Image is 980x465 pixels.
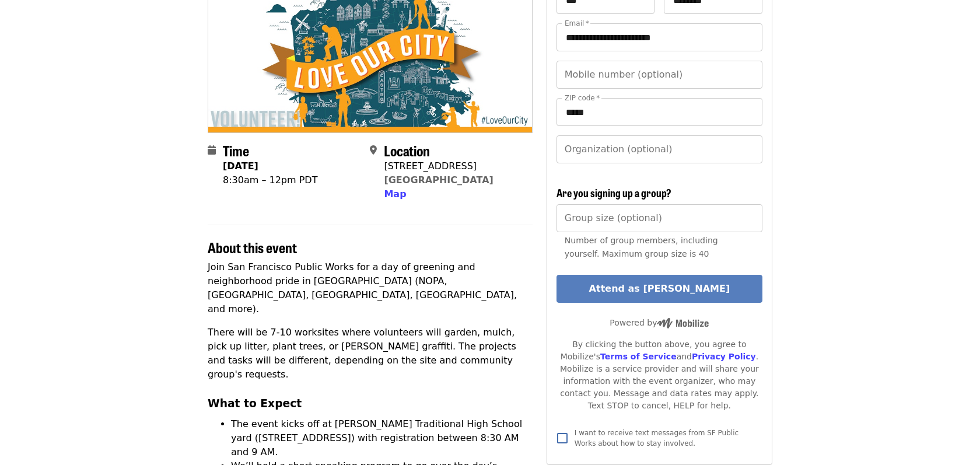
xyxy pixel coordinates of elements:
[208,396,533,412] h3: What to Expect
[556,98,762,126] input: ZIP code
[370,145,377,156] i: map-marker-alt icon
[556,61,762,89] input: Mobile number (optional)
[556,185,671,200] span: Are you signing up a group?
[208,237,297,257] span: About this event
[384,187,406,201] button: Map
[565,95,600,102] label: ZIP code
[223,140,249,160] span: Time
[556,23,762,51] input: Email
[384,159,493,173] div: [STREET_ADDRESS]
[565,20,589,27] label: Email
[223,173,317,187] div: 8:30am – 12pm PDT
[208,326,533,382] p: There will be 7-10 worksites where volunteers will garden, mulch, pick up litter, plant trees, or...
[657,318,709,328] img: Powered by Mobilize
[565,236,718,258] span: Number of group members, including yourself. Maximum group size is 40
[556,204,762,232] input: [object Object]
[575,429,738,447] span: I want to receive text messages from SF Public Works about how to stay involved.
[610,318,709,327] span: Powered by
[208,145,216,156] i: calendar icon
[223,160,258,172] strong: [DATE]
[384,140,430,160] span: Location
[556,338,762,412] div: By clicking the button above, you agree to Mobilize's and . Mobilize is a service provider and wi...
[600,352,677,361] a: Terms of Service
[556,275,762,303] button: Attend as [PERSON_NAME]
[384,188,406,200] span: Map
[208,260,533,316] p: Join San Francisco Public Works for a day of greening and neighborhood pride in [GEOGRAPHIC_DATA]...
[384,174,493,186] a: [GEOGRAPHIC_DATA]
[231,417,533,459] li: The event kicks off at [PERSON_NAME] Traditional High School yard ([STREET_ADDRESS]) with registr...
[556,135,762,163] input: Organization (optional)
[692,352,756,361] a: Privacy Policy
